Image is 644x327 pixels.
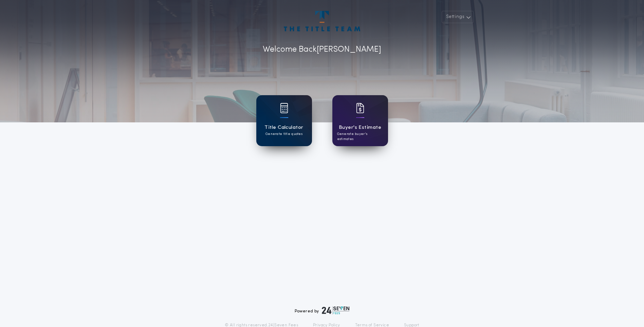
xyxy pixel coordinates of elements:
[256,95,312,146] a: card iconTitle CalculatorGenerate title quotes
[295,306,350,314] div: Powered by
[332,95,388,146] a: card iconBuyer's EstimateGenerate buyer's estimates
[265,132,302,137] p: Generate title quotes
[284,11,360,31] img: account-logo
[322,306,350,314] img: logo
[339,124,381,132] h1: Buyer's Estimate
[263,44,381,56] p: Welcome Back [PERSON_NAME]
[280,103,288,113] img: card icon
[442,11,474,23] button: Settings
[337,132,383,142] p: Generate buyer's estimates
[356,103,364,113] img: card icon
[264,124,303,132] h1: Title Calculator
